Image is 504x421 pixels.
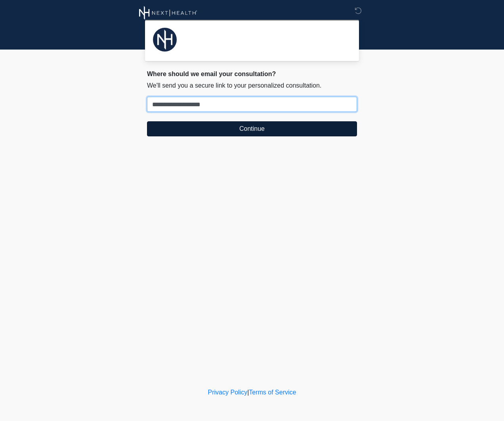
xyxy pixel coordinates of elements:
a: Privacy Policy [208,389,248,396]
img: Next Health Wellness Logo [139,6,197,20]
img: Agent Avatar [153,28,177,52]
a: Terms of Service [249,389,296,396]
button: Continue [147,121,357,136]
h2: Where should we email your consultation? [147,70,357,78]
a: | [247,389,249,396]
p: We'll send you a secure link to your personalized consultation. [147,81,357,90]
